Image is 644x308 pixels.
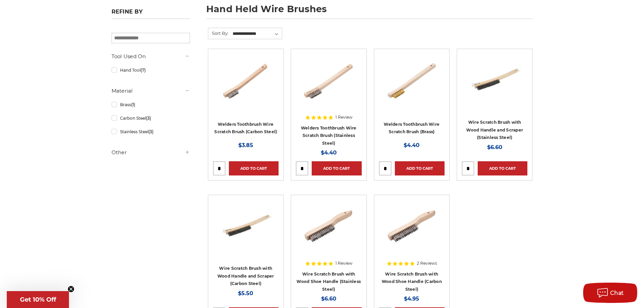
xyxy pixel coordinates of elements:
[296,271,361,292] a: Wire Scratch Brush with Wood Shoe Handle (Stainless Steel)
[20,296,56,303] span: Get 10% Off
[219,200,273,254] img: 13.5" scratch brush with scraper
[238,142,253,148] span: $3.85
[395,161,445,175] a: Add to Cart
[112,64,190,76] a: Hand Tool
[112,99,190,111] a: Brass
[112,52,190,61] h5: Tool Used On
[214,122,277,135] a: Welders Toothbrush Wire Scratch Brush (Carbon Steel)
[112,148,190,157] h5: Other
[404,142,420,148] span: $4.40
[296,200,361,265] a: Wire Scratch Brush with Wood Shoe Handle (Stainless Steel)
[321,295,336,302] span: $6.60
[379,200,445,265] a: Wire Scratch Brush with Wood Shoe Handle (Carbon Steel)
[296,54,361,119] a: Stainless Steel Welders Toothbrush
[302,54,356,108] img: Stainless Steel Welders Toothbrush
[141,68,146,73] span: (7)
[208,28,229,38] label: Sort By:
[148,129,153,134] span: (3)
[302,200,356,254] img: Wire Scratch Brush with Wood Shoe Handle (Stainless Steel)
[232,29,282,39] select: Sort By:
[385,54,439,108] img: Brass Welders Toothbrush
[213,200,279,265] a: 13.5" scratch brush with scraper
[385,200,439,254] img: Wire Scratch Brush with Wood Shoe Handle (Carbon Steel)
[112,8,190,19] h5: Refine by
[146,116,151,121] span: (3)
[219,54,273,108] img: Carbon Steel Welders Toothbrush
[238,290,253,297] span: $5.50
[301,125,357,146] a: Welders Toothbrush Wire Scratch Brush (Stainless Steel)
[478,161,527,175] a: Add to Cart
[468,54,522,108] img: 13.5" scratch brush with scraper
[610,290,624,296] span: Chat
[382,271,442,292] a: Wire Scratch Brush with Wood Shoe Handle (Carbon Steel)
[131,102,135,107] span: (1)
[321,149,337,156] span: $4.40
[229,161,279,175] a: Add to Cart
[112,112,190,124] a: Carbon Steel
[7,291,69,308] div: Get 10% OffClose teaser
[312,161,361,175] a: Add to Cart
[462,54,527,119] a: 13.5" scratch brush with scraper
[112,126,190,138] a: Stainless Steel
[583,283,637,303] button: Chat
[213,54,279,119] a: Carbon Steel Welders Toothbrush
[487,144,502,150] span: $6.60
[112,87,190,95] h5: Material
[466,120,523,140] a: Wire Scratch Brush with Wood Handle and Scraper (Stainless Steel)
[379,54,445,119] a: Brass Welders Toothbrush
[217,266,274,286] a: Wire Scratch Brush with Wood Handle and Scraper (Carbon Steel)
[68,286,74,292] button: Close teaser
[206,4,533,19] h1: hand held wire brushes
[404,295,419,302] span: $4.95
[384,122,439,135] a: Welders Toothbrush Wire Scratch Brush (Brass)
